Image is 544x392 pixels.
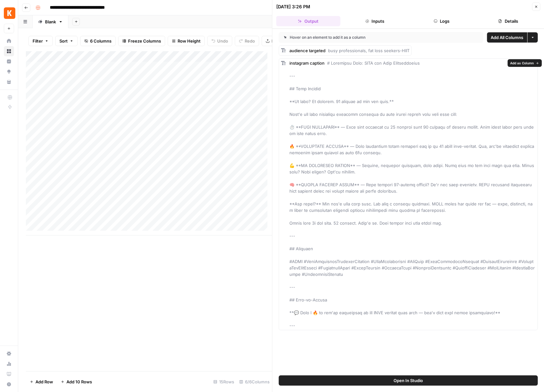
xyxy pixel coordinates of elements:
span: # Loremipsu Dolo: SITA con Adip Elitseddoeius --- ## Temp Incidid **Ut labo? Et dolorem. 91 aliqu... [289,60,535,328]
img: Kayak Logo [4,7,15,19]
button: Freeze Columns [118,36,165,46]
span: Redo [245,38,255,44]
span: Open In Studio [394,377,423,384]
span: instagram caption [289,60,325,66]
button: Add 10 Rows [57,377,96,387]
span: busy professionals, fat loss seekers-HIIT [328,48,410,53]
button: 6 Columns [80,36,116,46]
span: audience targeted [289,48,326,53]
span: Undo [217,38,228,44]
button: Row Height [168,36,205,46]
button: Output [276,16,341,26]
button: Add All Columns [487,32,527,43]
button: Add Row [26,377,57,387]
span: Add Row [35,379,53,385]
button: Export CSV [262,36,298,46]
span: Sort [59,38,68,44]
button: Inputs [343,16,407,26]
button: Help + Support [4,379,14,389]
button: Workspace: Kayak [4,5,14,21]
button: Sort [55,36,78,46]
button: Filter [28,36,53,46]
button: Redo [235,36,259,46]
span: Freeze Columns [128,38,161,44]
div: Hover on an element to add it as a column [284,35,422,40]
a: Browse [4,46,14,56]
button: Undo [207,36,232,46]
button: Details [476,16,540,26]
div: [DATE] 3:26 PM [276,4,310,10]
button: Open In Studio [279,375,538,386]
a: Learning Hub [4,369,14,379]
span: Row Height [178,38,201,44]
span: Add 10 Rows [66,379,92,385]
span: Filter [33,38,43,44]
a: Blank [33,15,68,28]
span: 6 Columns [90,38,111,44]
div: Blank [45,19,56,25]
a: Insights [4,56,14,67]
button: Add as Column [508,59,542,67]
a: Usage [4,359,14,369]
button: Logs [410,16,474,26]
span: Add as Column [510,60,534,66]
a: Your Data [4,77,14,87]
div: 15 Rows [211,377,237,387]
span: Add All Columns [491,34,523,41]
a: Home [4,36,14,46]
a: Opportunities [4,67,14,77]
a: Settings [4,348,14,359]
div: 6/6 Columns [237,377,272,387]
